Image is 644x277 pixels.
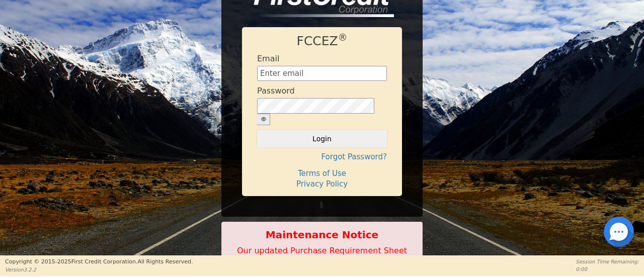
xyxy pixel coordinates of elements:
[137,258,193,265] span: All Rights Reserved.
[257,152,387,161] h4: Forgot Password?
[257,98,374,114] input: password
[257,66,387,81] input: Enter email
[5,266,193,273] p: Version 3.2.2
[227,227,417,242] b: Maintenance Notice
[5,258,193,266] p: Copyright © 2015- 2025 First Credit Corporation.
[257,179,387,189] h4: Privacy Policy
[338,32,348,43] sup: ®
[257,86,295,96] h4: Password
[576,265,639,273] p: 0:00
[576,258,639,265] p: Session Time Remaining:
[257,130,387,147] button: Login
[257,54,279,63] h4: Email
[257,169,387,178] h4: Terms of Use
[257,34,387,49] h1: FCCEZ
